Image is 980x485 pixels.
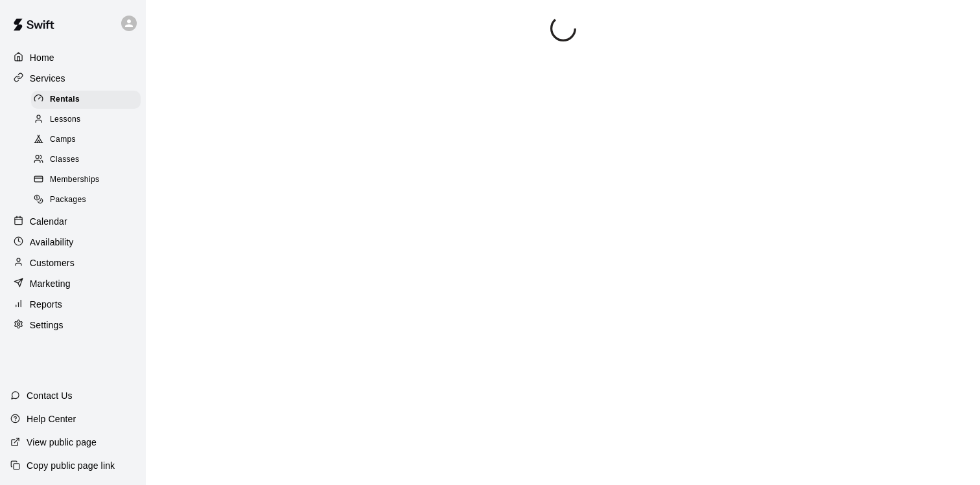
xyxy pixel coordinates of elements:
[30,236,74,249] p: Availability
[31,91,141,109] div: Rentals
[27,389,73,402] p: Contact Us
[27,412,76,425] p: Help Center
[30,256,75,269] p: Customers
[10,315,135,335] a: Settings
[30,51,54,64] p: Home
[10,232,135,252] a: Availability
[31,89,146,109] a: Rentals
[31,191,141,209] div: Packages
[31,190,146,210] a: Packages
[30,215,67,228] p: Calendar
[50,113,81,126] span: Lessons
[50,174,99,186] span: Memberships
[27,459,115,472] p: Copy public page link
[31,111,141,129] div: Lessons
[50,93,80,106] span: Rentals
[31,170,146,190] a: Memberships
[30,319,64,332] p: Settings
[31,150,146,170] a: Classes
[30,72,65,85] p: Services
[50,194,86,207] span: Packages
[31,151,141,169] div: Classes
[31,131,141,149] div: Camps
[50,133,76,146] span: Camps
[10,295,135,314] a: Reports
[31,171,141,189] div: Memberships
[10,48,135,67] a: Home
[31,109,146,130] a: Lessons
[30,277,71,290] p: Marketing
[10,212,135,231] a: Calendar
[31,130,146,150] a: Camps
[10,253,135,273] a: Customers
[27,436,97,449] p: View public page
[10,69,135,88] a: Services
[10,274,135,293] a: Marketing
[50,153,79,166] span: Classes
[30,298,62,311] p: Reports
